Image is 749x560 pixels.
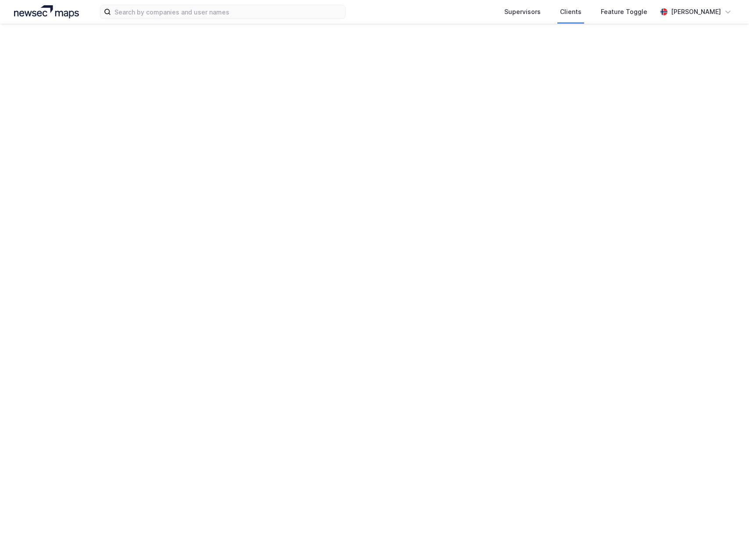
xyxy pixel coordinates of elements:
div: [PERSON_NAME] [671,7,721,17]
div: Feature Toggle [601,7,647,17]
iframe: Chat Widget [705,518,749,560]
div: Clients [560,7,581,17]
div: Supervisors [504,7,541,17]
input: Search by companies and user names [111,5,345,18]
img: logo.a4113a55bc3d86da70a041830d287a7e.svg [14,5,79,18]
